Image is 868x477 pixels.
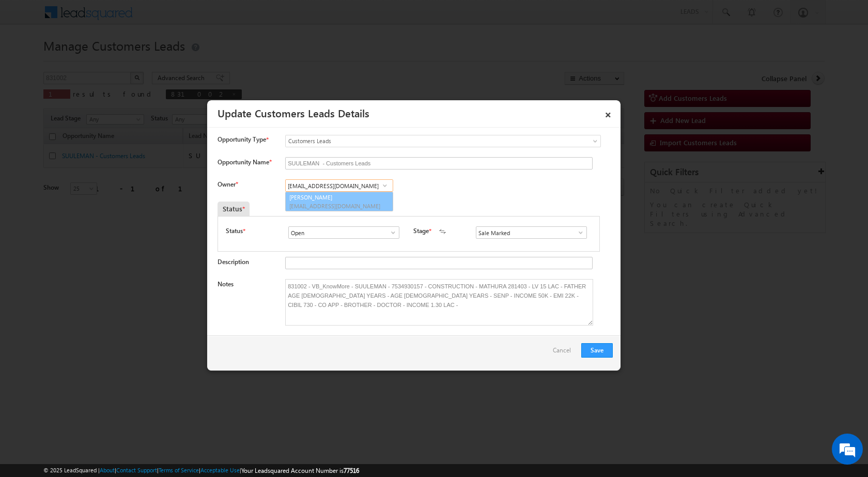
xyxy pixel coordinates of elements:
[218,158,271,166] label: Opportunity Name
[218,105,369,120] a: Update Customers Leads Details
[116,467,157,473] a: Contact Support
[413,226,429,236] label: Stage
[285,179,393,192] input: Type to Search
[218,180,238,188] label: Owner
[241,467,359,474] span: Your Leadsquared Account Number is
[43,466,359,475] span: © 2025 LeadSquared | | | | |
[13,96,189,310] textarea: Type your message and hit 'Enter'
[581,343,613,358] button: Save
[218,258,249,266] label: Description
[384,227,397,238] a: Show All Items
[344,467,359,474] span: 77516
[226,226,243,236] label: Status
[100,467,115,473] a: About
[288,226,399,239] input: Type to Search
[18,54,43,68] img: d_60004797649_company_0_60004797649
[286,136,559,146] span: Customers Leads
[141,318,188,332] em: Start Chat
[476,226,587,239] input: Type to Search
[159,467,199,473] a: Terms of Service
[571,227,584,238] a: Show All Items
[169,5,194,30] div: Minimize live chat window
[285,135,601,147] a: Customers Leads
[218,202,250,216] div: Status
[285,192,393,211] a: [PERSON_NAME]
[553,343,576,363] a: Cancel
[200,467,240,473] a: Acceptable Use
[54,54,174,68] div: Chat with us now
[218,135,266,144] span: Opportunity Type
[218,280,234,288] label: Notes
[378,180,391,191] a: Show All Items
[289,202,382,210] span: [EMAIL_ADDRESS][DOMAIN_NAME]
[599,104,617,122] a: ×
